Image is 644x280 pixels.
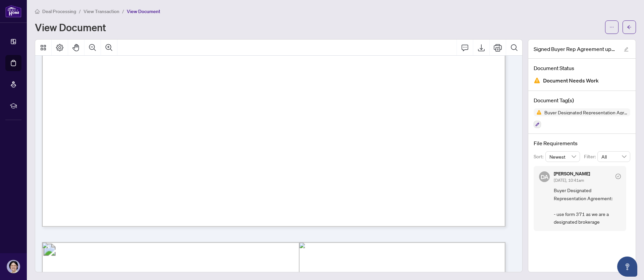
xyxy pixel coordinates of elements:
[627,25,632,30] span: arrow-left
[554,186,621,226] span: Buyer Designated Representation Agreement: - use form 371 as we are a designated brokerage
[7,260,20,273] img: Profile Icon
[617,257,637,277] button: Open asap
[35,9,40,14] span: home
[42,8,76,14] span: Deal Processing
[624,47,629,52] span: edit
[542,110,630,115] span: Buyer Designated Representation Agreement
[122,7,124,15] li: /
[584,153,597,160] p: Filter:
[534,96,630,104] h4: Document Tag(s)
[79,7,81,15] li: /
[5,5,21,17] img: logo
[84,8,119,14] span: View Transaction
[534,153,545,160] p: Sort:
[540,172,548,181] span: DA
[127,8,160,14] span: View Document
[615,174,621,179] span: check-circle
[534,77,540,84] img: Document Status
[534,139,630,147] h4: File Requirements
[554,178,584,183] span: [DATE], 10:41am
[534,108,542,116] img: Status Icon
[534,64,630,72] h4: Document Status
[534,45,618,53] span: Signed Buyer Rep Agreement updated.pdf
[35,22,106,33] h1: View Document
[601,152,626,162] span: All
[549,152,576,162] span: Newest
[543,76,599,85] span: Document Needs Work
[554,171,590,176] h5: [PERSON_NAME]
[609,25,614,30] span: ellipsis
